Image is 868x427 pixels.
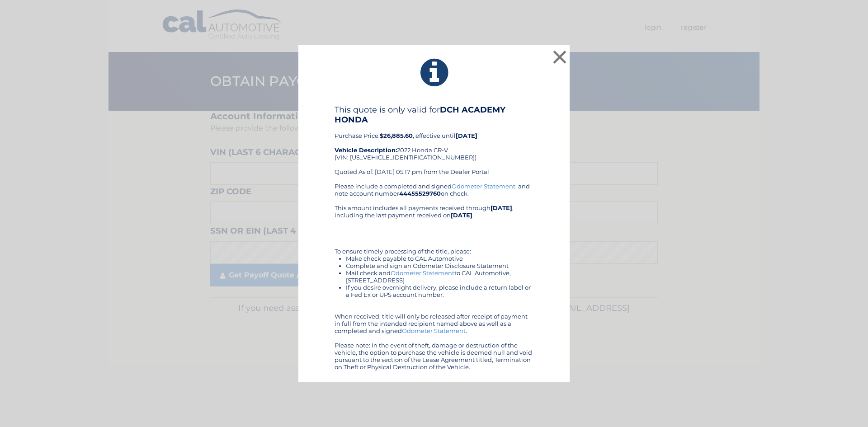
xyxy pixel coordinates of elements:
a: Odometer Statement [391,269,454,277]
b: 44455529760 [399,190,441,197]
b: DCH ACADEMY HONDA [335,105,505,125]
div: Please include a completed and signed , and note account number on check. This amount includes al... [335,183,533,371]
b: $26,885.60 [380,132,413,139]
div: Purchase Price: , effective until 2022 Honda CR-V (VIN: [US_VEHICLE_IDENTIFICATION_NUMBER]) Quote... [335,105,533,183]
button: × [551,48,569,66]
strong: Vehicle Description: [335,146,397,154]
li: Make check payable to CAL Automotive [346,255,533,262]
a: Odometer Statement [452,183,515,190]
li: Mail check and to CAL Automotive, [STREET_ADDRESS] [346,269,533,284]
b: [DATE] [451,211,472,219]
a: Odometer Statement [402,327,466,334]
b: [DATE] [456,132,477,139]
li: If you desire overnight delivery, please include a return label or a Fed Ex or UPS account number. [346,284,533,298]
h4: This quote is only valid for [335,105,533,125]
b: [DATE] [491,204,512,211]
li: Complete and sign an Odometer Disclosure Statement [346,262,533,269]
